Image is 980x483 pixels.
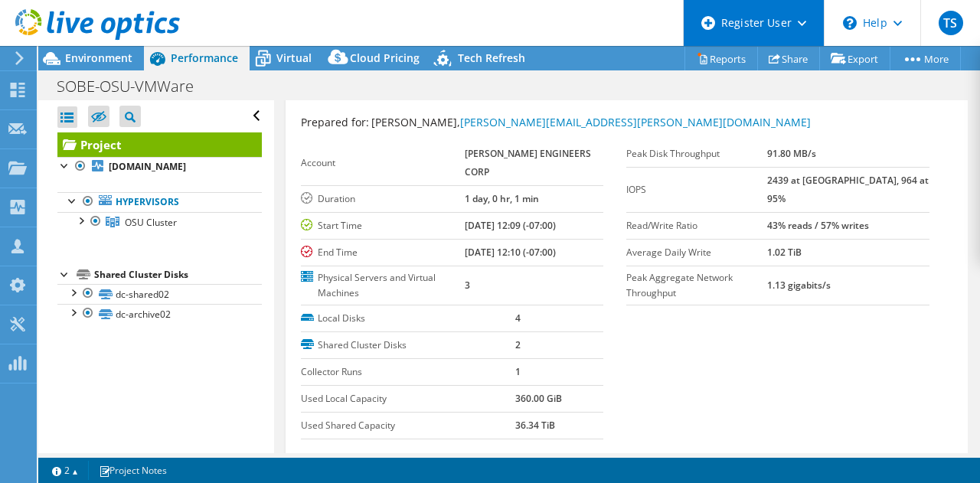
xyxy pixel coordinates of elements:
[109,160,186,173] b: [DOMAIN_NAME]
[515,312,521,325] b: 4
[515,365,521,378] b: 1
[843,16,857,30] svg: \n
[626,146,767,162] label: Peak Disk Throughput
[767,219,869,232] b: 43% reads / 57% writes
[626,245,767,260] label: Average Daily Write
[767,279,831,292] b: 1.13 gigabits/s
[819,47,890,70] a: Export
[465,279,470,292] b: 3
[465,147,591,178] b: [PERSON_NAME] ENGINEERS CORP
[276,51,312,65] span: Virtual
[65,51,132,65] span: Environment
[350,51,420,65] span: Cloud Pricing
[465,246,556,259] b: [DATE] 12:10 (-07:00)
[57,284,262,304] a: dc-shared02
[57,157,262,177] a: [DOMAIN_NAME]
[171,51,238,65] span: Performance
[767,147,816,160] b: 91.80 MB/s
[626,218,767,233] label: Read/Write Ratio
[301,115,369,129] label: Prepared for:
[301,418,515,433] label: Used Shared Capacity
[57,304,262,324] a: dc-archive02
[50,78,217,95] h1: SOBE-OSU-VMWare
[301,270,465,301] label: Physical Servers and Virtual Machines
[88,461,178,480] a: Project Notes
[301,245,465,260] label: End Time
[939,11,963,35] span: TS
[515,392,562,405] b: 360.00 GiB
[301,391,515,406] label: Used Local Capacity
[301,311,515,326] label: Local Disks
[767,174,929,205] b: 2439 at [GEOGRAPHIC_DATA], 964 at 95%
[515,338,521,351] b: 2
[301,155,465,171] label: Account
[465,192,539,205] b: 1 day, 0 hr, 1 min
[57,132,262,157] a: Project
[57,192,262,212] a: Hypervisors
[371,115,811,129] span: [PERSON_NAME],
[890,47,961,70] a: More
[301,364,515,380] label: Collector Runs
[301,191,465,207] label: Duration
[767,246,802,259] b: 1.02 TiB
[125,216,177,229] span: OSU Cluster
[515,419,555,432] b: 36.34 TiB
[626,182,767,197] label: IOPS
[301,338,515,353] label: Shared Cluster Disks
[57,212,262,232] a: OSU Cluster
[458,51,525,65] span: Tech Refresh
[465,219,556,232] b: [DATE] 12:09 (-07:00)
[94,266,262,284] div: Shared Cluster Disks
[301,218,465,233] label: Start Time
[41,461,89,480] a: 2
[626,270,767,301] label: Peak Aggregate Network Throughput
[460,115,811,129] a: [PERSON_NAME][EMAIL_ADDRESS][PERSON_NAME][DOMAIN_NAME]
[684,47,758,70] a: Reports
[757,47,820,70] a: Share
